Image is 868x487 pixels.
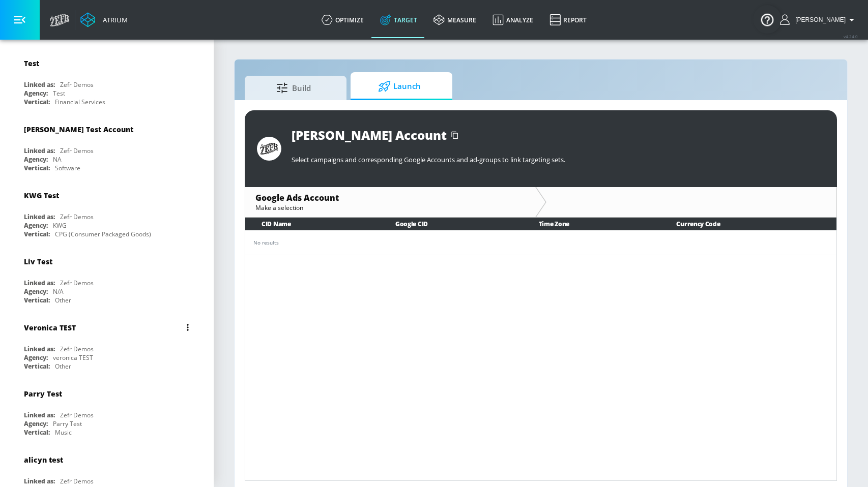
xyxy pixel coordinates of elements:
div: Liv TestLinked as:Zefr DemosAgency:N/AVertical:Other [16,249,197,307]
div: No results [253,239,828,247]
div: Financial Services [55,98,105,106]
div: Zefr Demos [60,80,94,89]
div: Linked as: [24,345,55,353]
div: Parry Test [24,389,62,399]
div: Parry TestLinked as:Zefr DemosAgency:Parry TestVertical:Music [16,381,197,439]
div: Agency: [24,221,48,230]
div: Google Ads AccountMake a selection [245,187,535,217]
div: Linked as: [24,146,55,155]
div: Other [55,362,71,371]
span: Launch [361,74,438,99]
a: Report [541,2,595,38]
button: Open Resource Center [753,5,782,34]
div: Veronica TESTLinked as:Zefr DemosAgency:veronica TESTVertical:Other [16,315,197,373]
div: TestLinked as:Zefr DemosAgency:TestVertical:Financial Services [16,51,197,109]
div: NA [53,155,62,164]
div: Vertical: [24,362,50,371]
div: Vertical: [24,230,50,238]
div: Zefr Demos [60,279,94,287]
a: Atrium [80,12,128,27]
div: Zefr Demos [60,146,94,155]
div: KWG TestLinked as:Zefr DemosAgency:KWGVertical:CPG (Consumer Packaged Goods) [16,183,197,241]
div: Test [24,58,39,68]
a: measure [425,2,484,38]
a: optimize [313,2,372,38]
div: Linked as: [24,411,55,419]
div: Veronica TEST [24,323,76,332]
div: Test [53,89,65,98]
div: Google Ads Account [255,192,525,203]
span: login as: uyen.hoang@zefr.com [791,16,846,23]
div: Vertical: [24,98,50,106]
th: CID Name [245,218,379,230]
div: Zefr Demos [60,212,94,221]
div: Make a selection [255,203,525,212]
div: Other [55,296,71,305]
div: Vertical: [24,164,50,172]
div: Zefr Demos [60,345,94,353]
span: v 4.24.0 [844,34,858,39]
div: Agency: [24,89,48,98]
div: KWG [53,221,67,230]
div: Agency: [24,353,48,362]
th: Time Zone [523,218,660,230]
span: Build [255,76,332,100]
div: Linked as: [24,477,55,485]
div: Liv Test [24,257,52,266]
div: [PERSON_NAME] Test AccountLinked as:Zefr DemosAgency:NAVertical:Software [16,117,197,175]
a: Analyze [484,2,541,38]
div: Vertical: [24,296,50,305]
th: Currency Code [660,218,836,230]
div: Agency: [24,419,48,428]
div: Vertical: [24,428,50,437]
div: Agency: [24,155,48,164]
div: veronica TEST [53,353,93,362]
div: Linked as: [24,80,55,89]
div: Agency: [24,287,48,296]
div: CPG (Consumer Packaged Goods) [55,230,151,238]
div: Zefr Demos [60,411,94,419]
div: Music [55,428,72,437]
div: Zefr Demos [60,477,94,485]
button: [PERSON_NAME] [780,14,858,26]
div: [PERSON_NAME] Account [292,127,447,143]
div: [PERSON_NAME] Test Account [24,125,133,134]
p: Select campaigns and corresponding Google Accounts and ad-groups to link targeting sets. [292,155,825,164]
div: Linked as: [24,279,55,287]
div: Software [55,164,80,172]
div: alicyn test [24,455,63,465]
div: KWG Test [24,191,59,200]
div: Atrium [99,15,128,24]
div: Linked as: [24,212,55,221]
div: Parry Test [53,419,82,428]
div: N/A [53,287,64,296]
a: Target [372,2,425,38]
th: Google CID [379,218,523,230]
